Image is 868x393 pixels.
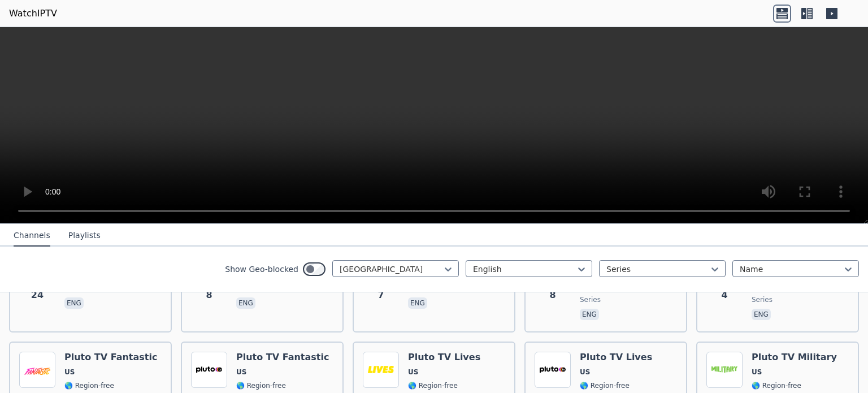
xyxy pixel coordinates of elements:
span: 🌎 Region-free [580,381,630,390]
span: 7 [377,288,384,302]
p: eng [64,297,84,309]
img: Pluto TV Military [706,352,743,388]
img: Pluto TV Lives [363,352,399,388]
span: US [408,368,418,377]
span: US [236,368,246,377]
button: Playlists [68,225,101,247]
span: 🌎 Region-free [236,381,286,390]
h6: Pluto TV Military [752,352,837,363]
span: 🌎 Region-free [752,381,801,390]
img: Pluto TV Fantastic [191,352,227,388]
h6: Pluto TV Lives [408,352,480,363]
a: WatchIPTV [9,7,57,20]
img: Pluto TV Lives [535,352,571,388]
h6: Pluto TV Fantastic [236,352,329,363]
label: Show Geo-blocked [225,264,298,275]
img: Pluto TV Fantastic [19,352,55,388]
span: 4 [721,288,727,302]
span: US [64,368,75,377]
span: series [580,295,601,304]
p: eng [408,297,427,309]
h6: Pluto TV Fantastic [64,352,157,363]
span: series [752,295,772,304]
span: 24 [31,288,44,302]
span: US [752,368,762,377]
span: 8 [206,288,212,302]
button: Channels [14,225,50,247]
span: 🌎 Region-free [64,381,114,390]
p: eng [752,309,771,320]
span: 🌎 Region-free [408,381,458,390]
h6: Pluto TV Lives [580,352,652,363]
span: US [580,368,590,377]
span: 8 [549,288,555,302]
p: eng [580,309,599,320]
p: eng [236,297,255,309]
